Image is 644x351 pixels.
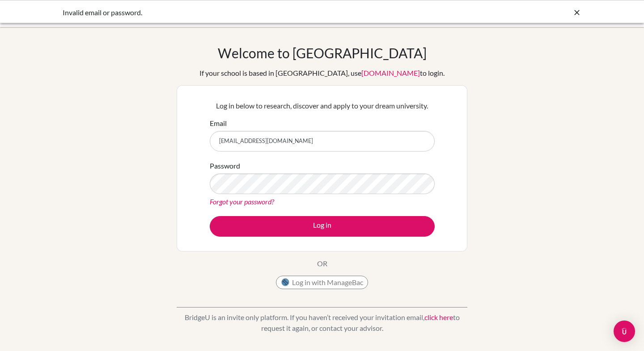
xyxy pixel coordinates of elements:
[177,312,467,334] p: BridgeU is an invite only platform. If you haven’t received your invitation email, to request it ...
[218,45,427,61] h1: Welcome to [GEOGRAPHIC_DATA]
[210,118,227,129] label: Email
[361,69,420,77] a: [DOMAIN_NAME]
[276,276,368,289] button: Log in with ManageBac
[63,7,447,18] div: Invalid email or password.
[317,258,327,269] p: OR
[210,216,435,237] button: Log in
[424,313,453,321] a: click here
[210,100,435,111] p: Log in below to research, discover and apply to your dream university.
[614,321,635,342] div: Open Intercom Messenger
[210,197,274,206] a: Forgot your password?
[199,68,445,78] div: If your school is based in [GEOGRAPHIC_DATA], use to login.
[210,160,240,171] label: Password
